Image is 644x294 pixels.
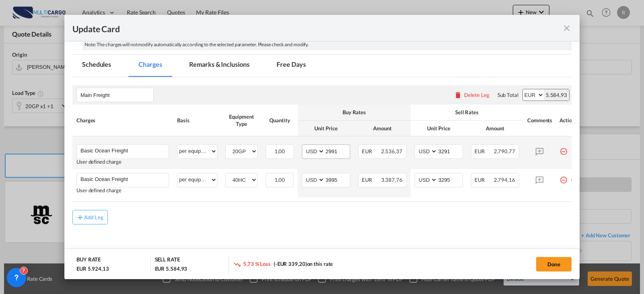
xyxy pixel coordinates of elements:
[76,213,84,221] md-icon: icon-plus md-link-fg s20
[325,145,350,157] input: 2991
[155,265,188,272] div: EUR 5.584,93
[177,117,217,124] div: Basis
[72,23,562,33] div: Update Card
[80,173,169,185] input: Charge Name
[72,55,121,77] md-tab-item: Schedules
[438,145,462,157] input: 3291
[178,173,217,186] select: per equipment
[475,177,493,183] span: EUR
[267,55,315,77] md-tab-item: Free Days
[438,173,462,185] input: 3295
[155,256,180,265] div: SELL RATE
[381,177,402,183] span: 3.387,76
[454,92,489,98] button: Delete Leg
[76,159,169,165] div: User defined charge
[80,89,153,101] input: Leg Name
[72,210,108,224] button: Add Leg
[233,260,333,269] div: on this rate
[178,145,217,158] select: per equipment
[302,109,407,116] div: Buy Rates
[76,265,109,272] div: EUR 5.924,13
[411,121,467,136] th: Unit Price
[325,173,350,185] input: 3995
[494,177,515,183] span: 2.794,16
[544,89,569,101] div: 5.584,93
[266,117,294,124] div: Quantity
[536,257,572,271] button: Done
[274,261,307,267] span: (-EUR 339,20)
[76,187,169,193] div: User defined charge
[475,148,493,154] span: EUR
[562,23,572,33] md-icon: icon-close fg-AAA8AD m-0 pointer
[362,148,380,154] span: EUR
[497,91,518,99] div: Sub Total
[64,15,580,280] md-dialog: Update Card Port ...
[180,55,259,77] md-tab-item: Remarks & Inclusions
[76,117,169,124] div: Charges
[559,144,568,152] md-icon: icon-minus-circle-outline red-400-fg
[494,148,515,154] span: 2.790,77
[570,173,578,181] md-icon: icon-plus-circle-outline green-400-fg
[354,121,411,136] th: Amount
[464,92,489,98] div: Delete Leg
[83,39,572,50] div: Note: The charges will not modify automatically according to the selected parameter. Please check...
[415,109,519,116] div: Sell Rates
[77,173,169,185] md-input-container: Basic Ocean Freight
[467,121,523,136] th: Amount
[80,145,169,157] input: Charge Name
[454,91,462,99] md-icon: icon-delete
[233,260,241,268] md-icon: icon-trending-down
[129,55,171,77] md-tab-item: Charges
[381,148,402,154] span: 2.536,37
[76,256,101,265] div: BUY RATE
[555,105,582,136] th: Action
[72,55,324,77] md-pagination-wrapper: Use the left and right arrow keys to navigate between tabs
[298,121,354,136] th: Unit Price
[243,261,270,267] span: 5,73 % Loss
[225,113,258,127] div: Equipment Type
[275,148,285,154] span: 1,00
[275,177,285,183] span: 1,00
[77,145,169,157] md-input-container: Basic Ocean Freight
[523,105,555,136] th: Comments
[362,177,380,183] span: EUR
[84,215,103,220] div: Add Leg
[559,173,568,181] md-icon: icon-minus-circle-outline red-400-fg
